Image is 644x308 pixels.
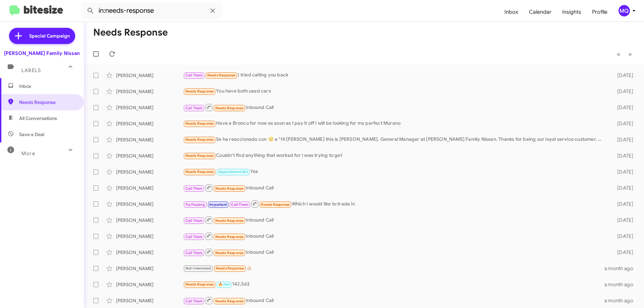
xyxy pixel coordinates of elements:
div: Have a Bronco for now as soon as I pay it off I will be looking for my perfect Murano [183,120,606,127]
span: Needs Response [215,219,244,223]
div: [PERSON_NAME] [116,88,183,95]
div: MQ [619,5,630,16]
div: a month ago [604,265,639,272]
span: Special Campaign [29,33,70,39]
span: 🔥 Hot [218,282,230,287]
span: Needs Response [216,266,244,270]
span: Needs Response [19,99,76,106]
div: [DATE] [606,88,639,95]
div: [DATE] [606,104,639,111]
span: More [21,150,35,157]
h1: Needs Response [93,27,168,38]
span: Call Them [185,235,203,239]
div: Se ha reaccionado con 😒 a “Hi [PERSON_NAME] this is [PERSON_NAME], General Manager at [PERSON_NAM... [183,136,606,143]
div: Inbound Call [183,248,606,256]
span: » [628,50,632,58]
span: Needs Response [215,235,244,239]
span: Not-Interested [185,266,211,270]
div: [PERSON_NAME] [116,169,183,175]
div: [PERSON_NAME] [116,249,183,256]
div: Yes [183,168,606,176]
div: [DATE] [606,120,639,127]
a: Insights [557,2,587,22]
span: Call Them [231,202,249,207]
nav: Page navigation example [613,47,636,61]
span: Call Them [185,299,203,303]
span: Call Them [185,186,203,191]
input: Search [81,3,222,19]
div: [PERSON_NAME] [116,297,183,304]
div: [PERSON_NAME] [116,265,183,272]
div: 👍🏼 [183,264,604,272]
div: [PERSON_NAME] [116,152,183,159]
span: Inbox [19,83,76,89]
div: [PERSON_NAME] [116,217,183,224]
span: Call Them [185,219,203,223]
span: Needs Response [185,170,214,174]
span: Needs Response [215,106,244,110]
div: Which I would like to trade in [183,200,606,208]
div: I tried calling you back [183,71,606,79]
a: Special Campaign [9,28,75,44]
span: Call Them [185,251,203,255]
span: Needs Response [185,137,214,142]
span: Needs Response [185,89,214,94]
span: Needs Response [207,73,236,77]
span: Needs Response [185,282,214,287]
div: [PERSON_NAME] [116,136,183,143]
a: Profile [587,2,613,22]
button: MQ [613,5,637,16]
span: Needs Response [215,186,244,191]
div: Inbound Call [183,103,606,112]
div: [PERSON_NAME] [116,281,183,288]
span: Needs Response [261,202,289,207]
span: Try Pausing [185,202,205,207]
div: a month ago [604,297,639,304]
div: [PERSON_NAME] Family Nissan [4,50,80,57]
span: Needs Response [185,153,214,158]
div: Inbound Call [183,232,606,240]
div: [DATE] [606,249,639,256]
span: Needs Response [215,251,244,255]
div: [PERSON_NAME] [116,233,183,240]
div: [PERSON_NAME] [116,104,183,111]
div: [DATE] [606,217,639,224]
div: Couldn't find anything that worked for I was trying to get [183,152,606,160]
span: Important [209,202,227,207]
a: Calendar [524,2,557,22]
button: Previous [613,47,625,61]
div: [DATE] [606,185,639,191]
div: [PERSON_NAME] [116,120,183,127]
div: [DATE] [606,72,639,79]
div: Inbound Call [183,296,604,305]
span: Call Them [185,73,203,77]
button: Next [624,47,636,61]
span: Needs Response [185,121,214,126]
span: « [617,50,621,58]
div: [DATE] [606,201,639,207]
div: [DATE] [606,136,639,143]
span: Save a Deal [19,131,44,138]
div: Inbound Call [183,184,606,192]
span: Labels [21,67,41,73]
span: Appointment Set [218,170,248,174]
div: [PERSON_NAME] [116,201,183,207]
div: You have both used cars [183,87,606,95]
span: All Conversations [19,115,57,122]
div: [DATE] [606,169,639,175]
div: [PERSON_NAME] [116,72,183,79]
div: [DATE] [606,152,639,159]
a: Inbox [499,2,524,22]
div: Inbound Call [183,216,606,224]
div: [PERSON_NAME] [116,185,183,191]
div: [DATE] [606,233,639,240]
div: a month ago [604,281,639,288]
div: 142,563 [183,281,604,288]
span: Needs Response [215,299,244,303]
span: Call Them [185,106,203,110]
